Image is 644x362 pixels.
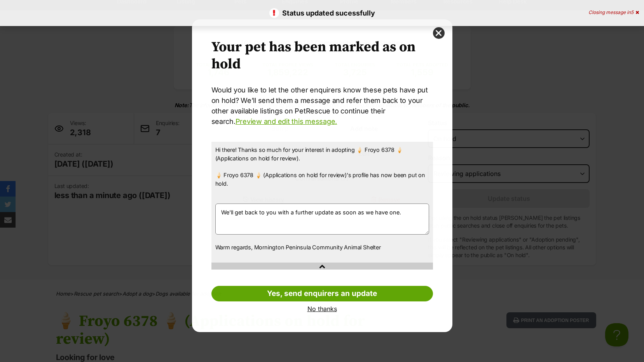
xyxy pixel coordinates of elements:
div: Closing message in [588,10,639,15]
p: Warm regards, Mornington Peninsula Community Animal Shelter [215,243,429,252]
p: Status updated sucessfully [8,8,636,18]
a: Preview and edit this message. [236,117,337,125]
h2: Your pet has been marked as on hold [211,39,433,73]
p: Hi there! Thanks so much for your interest in adopting 🍦 Froyo 6378 🍦 (Applications on hold for r... [215,146,429,196]
textarea: We'll get back to you with a further update as soon as we have one. [215,204,429,235]
p: Would you like to let the other enquirers know these pets have put on hold? We’ll send them a mes... [211,85,433,127]
span: 5 [631,9,634,15]
a: Yes, send enquirers an update [211,286,433,301]
a: No thanks [211,305,433,312]
button: close [433,27,445,39]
